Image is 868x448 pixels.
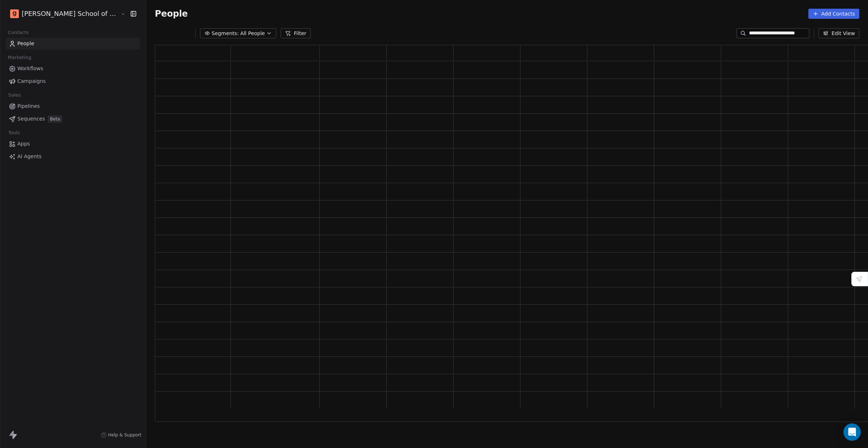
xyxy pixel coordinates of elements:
[22,9,119,18] span: [PERSON_NAME] School of Finance LLP
[6,151,140,162] a: AI Agents
[17,140,30,148] span: Apps
[6,63,140,75] a: Workflows
[17,153,42,160] span: AI Agents
[17,102,40,110] span: Pipelines
[10,9,19,18] img: Goela%20School%20Logos%20(4).png
[818,28,859,38] button: Edit View
[17,115,45,123] span: Sequences
[808,9,859,19] button: Add Contacts
[6,100,140,112] a: Pipelines
[6,75,140,87] a: Campaigns
[6,38,140,50] a: People
[155,8,188,19] span: People
[5,52,34,63] span: Marketing
[240,30,265,37] span: All People
[6,138,140,150] a: Apps
[843,423,861,441] div: Open Intercom Messenger
[6,113,140,125] a: SequencesBeta
[108,432,141,438] span: Help & Support
[9,8,116,20] button: [PERSON_NAME] School of Finance LLP
[212,30,239,37] span: Segments:
[48,115,62,123] span: Beta
[101,432,141,438] a: Help & Support
[281,28,311,38] button: Filter
[17,77,46,85] span: Campaigns
[17,40,34,47] span: People
[5,27,32,38] span: Contacts
[17,65,43,72] span: Workflows
[5,90,24,101] span: Sales
[5,127,23,138] span: Tools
